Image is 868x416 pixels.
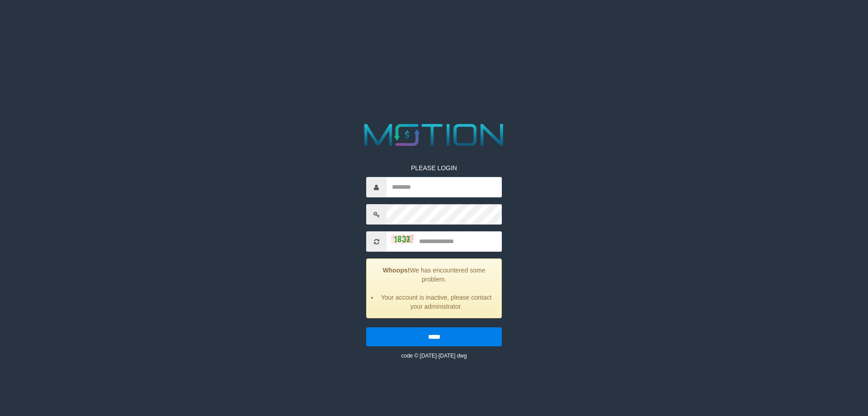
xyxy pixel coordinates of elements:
[366,258,502,318] div: We has encountered some problem.
[366,163,502,172] p: PLEASE LOGIN
[391,234,414,244] img: captcha
[383,267,410,274] strong: Whoops!
[401,353,467,359] small: code © [DATE]-[DATE] dwg
[378,293,495,311] li: Your account is inactive, please contact your administrator.
[358,120,510,150] img: MOTION_logo.png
